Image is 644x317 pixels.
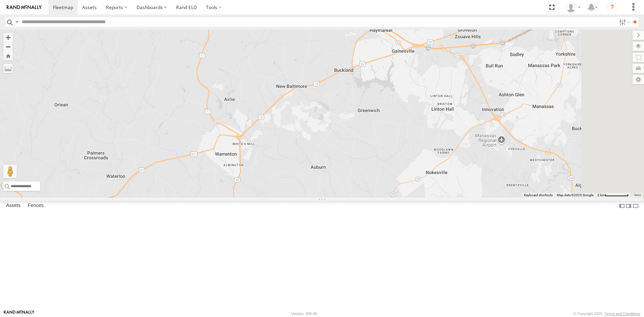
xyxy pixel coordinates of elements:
[557,193,593,197] span: Map data ©2025 Google
[3,33,13,42] button: Zoom in
[595,193,631,198] button: Map Scale: 2 km per 67 pixels
[632,201,639,211] label: Hide Summary Table
[597,193,605,197] span: 2 km
[3,201,24,211] label: Assets
[3,42,13,51] button: Zoom out
[574,312,640,316] div: © Copyright 2025 -
[24,201,47,211] label: Fences
[291,312,317,316] div: Version: 306.00
[607,2,618,13] i: ?
[616,17,631,27] label: Search Filter Options
[619,201,625,211] label: Dock Summary Table to the Left
[625,201,632,211] label: Dock Summary Table to the Right
[4,310,35,317] a: Visit our Website
[605,312,640,316] a: Terms and Conditions
[633,75,644,84] label: Map Settings
[563,2,583,12] div: Nalinda Hewa
[7,5,42,10] img: rand-logo.svg
[634,194,641,197] a: Terms (opens in new tab)
[14,17,19,27] label: Search Query
[3,51,13,60] button: Zoom Home
[3,64,13,73] label: Measure
[524,193,553,198] button: Keyboard shortcuts
[3,165,17,178] button: Drag Pegman onto the map to open Street View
